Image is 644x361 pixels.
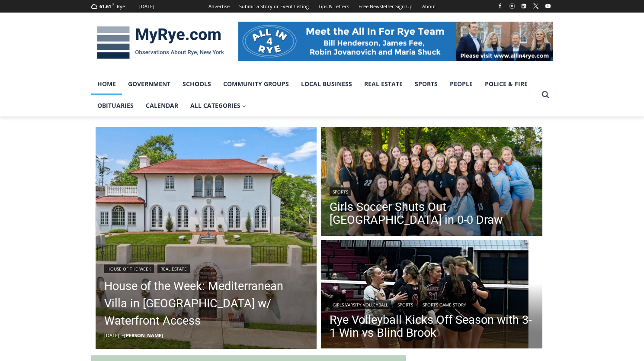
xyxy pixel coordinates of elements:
a: Linkedin [519,1,529,11]
a: Facebook [495,1,505,11]
div: | [104,263,308,273]
a: Real Estate [157,264,190,273]
a: Read More Girls Soccer Shuts Out Eastchester in 0-0 Draw [321,127,542,238]
span: – [122,332,124,338]
div: [DATE] [139,3,154,10]
a: Government [122,73,176,95]
a: Sports Game Story [420,300,469,309]
a: Read More House of the Week: Mediterranean Villa in Mamaroneck w/ Waterfront Access [96,127,317,349]
img: MyRye.com [91,20,230,65]
img: (PHOTO: The Rye Girls Soccer team after their 0-0 draw vs. Eastchester on September 9, 2025. Cont... [321,127,542,238]
a: Schools [176,73,217,95]
span: 61.61 [99,3,111,10]
a: Real Estate [358,73,409,95]
a: Girls Varsity Volleyball [330,300,391,309]
time: [DATE] [104,332,119,338]
a: Local Business [295,73,358,95]
a: Home [91,73,122,95]
a: [PERSON_NAME] [124,332,163,338]
a: Police & Fire [479,73,534,95]
a: Rye Volleyball Kicks Off Season with 3-1 Win vs Blind Brook [330,313,534,339]
a: Calendar [140,95,184,116]
a: Sports [394,300,416,309]
a: Instagram [507,1,517,11]
a: YouTube [543,1,553,11]
nav: Primary Navigation [91,73,538,117]
button: View Search Form [538,87,553,103]
a: Sports [409,73,444,95]
a: People [444,73,479,95]
img: (PHOTO: The Rye Volleyball team huddles during the first set against Harrison on Thursday, Octobe... [321,240,542,351]
div: Rye [117,3,125,10]
a: House of the Week [104,264,154,273]
a: Community Groups [217,73,295,95]
img: All in for Rye [238,22,553,61]
span: F [112,2,114,6]
a: Read More Rye Volleyball Kicks Off Season with 3-1 Win vs Blind Brook [321,240,542,351]
img: 514 Alda Road, Mamaroneck [96,127,317,349]
a: X [531,1,541,11]
span: All Categories [190,101,247,110]
a: Sports [330,187,351,196]
a: Obituaries [91,95,140,116]
a: All Categories [184,95,253,116]
a: Girls Soccer Shuts Out [GEOGRAPHIC_DATA] in 0-0 Draw [330,200,534,226]
div: | | [330,299,534,309]
a: House of the Week: Mediterranean Villa in [GEOGRAPHIC_DATA] w/ Waterfront Access [104,277,308,329]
